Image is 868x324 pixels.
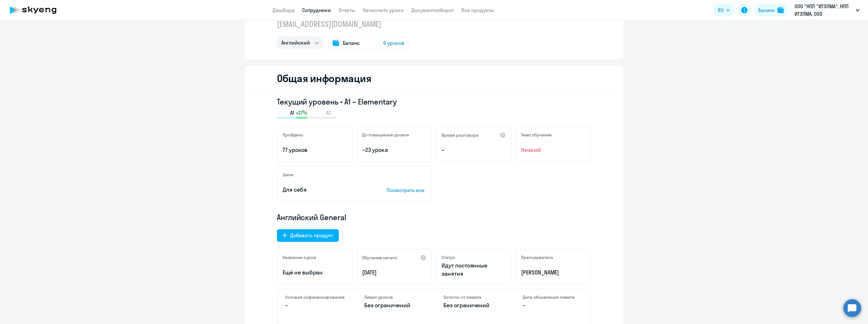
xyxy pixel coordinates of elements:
button: Добавить продукт [277,229,339,242]
a: Сотрудники [302,7,331,13]
button: Балансbalance [754,4,788,16]
h4: Остаток от лимита [443,294,504,300]
p: 77 уроков [283,146,347,154]
h5: Название курса [283,255,316,260]
span: Низкий [521,146,585,154]
p: – [285,301,345,309]
h2: Общая информация [277,72,371,85]
span: +27% [296,109,307,116]
p: – [442,146,506,154]
p: Для себя [283,186,367,194]
div: Баланс [758,6,775,14]
a: Начислить уроки [363,7,404,13]
p: – [523,301,583,309]
span: 6 уроков [383,39,404,47]
span: RU [718,6,724,14]
h5: Время разговора [442,132,478,138]
p: Ещё не выбран [283,268,347,277]
div: Добавить продукт [290,231,333,239]
p: [DATE] [362,268,426,277]
span: Баланс [343,39,360,47]
h5: Темп обучения [521,132,552,138]
p: Без ограничений [364,301,425,309]
button: RU [713,4,734,16]
p: ООО "НПП "ИТЭЛМА", НПП ИТЭЛМА, ООО [795,3,853,18]
h5: Преподаватель [521,255,553,260]
img: balance [777,7,784,13]
a: Все продукты [461,7,494,13]
h5: Пройдено [283,132,303,138]
p: [PERSON_NAME] [521,268,585,277]
span: A2 [326,109,331,116]
a: Документооборот [411,7,454,13]
p: Идут постоянные занятия [442,261,506,278]
p: Посмотреть все [387,186,426,194]
h4: Лимит уроков [364,294,425,300]
a: Дашборд [273,7,295,13]
h5: До повышения уровня [362,132,409,138]
p: ~23 урока [362,146,426,154]
h5: Статус [442,255,455,260]
h4: Дата обновления лимита [523,294,583,300]
a: Отчеты [338,7,355,13]
p: Без ограничений [443,301,504,309]
p: [EMAIL_ADDRESS][DOMAIN_NAME] [277,19,409,29]
h5: Цели [283,172,293,177]
h4: Условия софинансирования [285,294,345,300]
span: Английский General [277,212,346,222]
h5: Обучение начато [362,255,397,261]
span: A1 [290,109,294,116]
h3: Текущий уровень • A1 – Elementary [277,97,591,107]
button: ООО "НПП "ИТЭЛМА", НПП ИТЭЛМА, ООО [791,3,863,18]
